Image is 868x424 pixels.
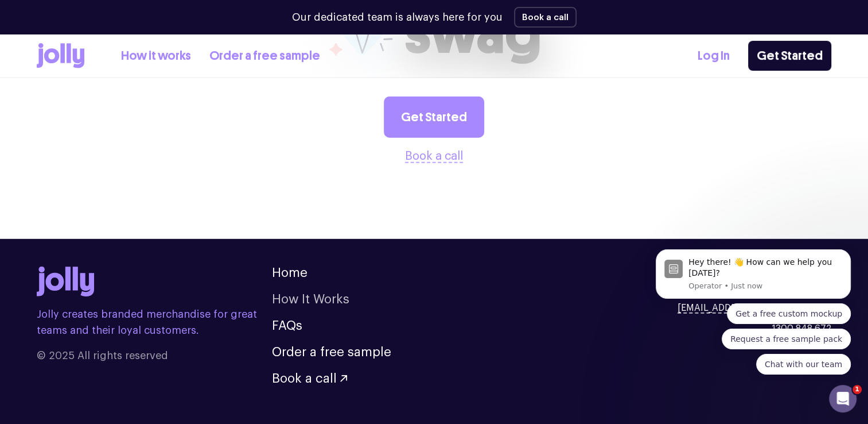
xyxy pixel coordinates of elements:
[292,10,503,25] p: Our dedicated team is always here for you
[748,41,831,71] a: Get Started
[698,47,730,65] a: Log In
[121,47,191,65] a: How it works
[829,385,857,413] iframe: Intercom live chat
[272,319,302,332] a: FAQs
[272,372,337,385] span: Book a call
[209,47,320,65] a: Order a free sample
[514,7,577,28] button: Book a call
[639,240,868,381] iframe: Intercom notifications message
[37,306,272,338] p: Jolly creates branded merchandise for great teams and their loyal customers.
[853,385,862,394] span: 1
[272,267,308,279] a: Home
[384,97,484,138] a: Get Started
[37,348,272,364] span: © 2025 All rights reserved
[405,147,463,165] button: Book a call
[272,346,391,359] a: Order a free sample
[272,293,349,306] a: How It Works
[272,372,347,385] button: Book a call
